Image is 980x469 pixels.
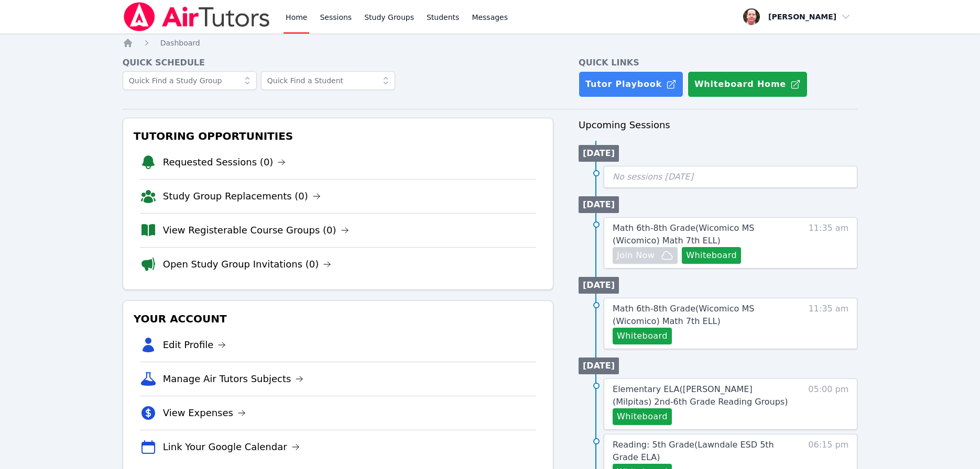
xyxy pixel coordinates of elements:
span: Elementary ELA ( [PERSON_NAME] (Milpitas) 2nd-6th Grade Reading Groups ) [613,384,788,407]
span: 11:35 am [809,222,849,264]
a: Requested Sessions (0) [163,155,286,170]
span: Messages [472,12,508,23]
span: Math 6th-8th Grade ( Wicomico MS (Wicomico) Math 7th ELL ) [613,223,754,245]
h3: Upcoming Sessions [579,118,857,132]
button: Whiteboard [613,328,672,344]
a: Study Group Replacements (0) [163,189,321,204]
h4: Quick Schedule [123,57,553,69]
a: Dashboard [160,38,200,48]
span: Math 6th-8th Grade ( Wicomico MS (Wicomico) Math 7th ELL ) [613,304,754,326]
li: [DATE] [579,145,619,162]
li: [DATE] [579,358,619,374]
a: Reading: 5th Grade(Lawndale ESD 5th Grade ELA) [613,439,790,464]
a: Math 6th-8th Grade(Wicomico MS (Wicomico) Math 7th ELL) [613,303,790,328]
a: Link Your Google Calendar [163,440,300,454]
a: Math 6th-8th Grade(Wicomico MS (Wicomico) Math 7th ELL) [613,222,790,247]
h3: Your Account [132,309,545,328]
button: Join Now [613,247,678,264]
input: Quick Find a Study Group [123,71,257,90]
a: Manage Air Tutors Subjects [163,372,304,386]
span: 11:35 am [809,303,849,344]
a: View Expenses [163,406,246,420]
button: Whiteboard [613,408,672,425]
button: Whiteboard [682,247,741,264]
a: Edit Profile [163,338,226,352]
span: 05:00 pm [808,383,848,425]
h4: Quick Links [579,57,857,69]
a: View Registerable Course Groups (0) [163,223,349,238]
li: [DATE] [579,196,619,213]
nav: Breadcrumb [123,38,858,48]
span: Reading: 5th Grade ( Lawndale ESD 5th Grade ELA ) [613,440,774,462]
a: Open Study Group Invitations (0) [163,257,332,272]
span: Dashboard [160,39,200,47]
span: No sessions [DATE] [613,172,693,182]
input: Quick Find a Student [261,71,395,90]
a: Tutor Playbook [579,71,683,97]
h3: Tutoring Opportunities [132,127,545,146]
li: [DATE] [579,277,619,294]
img: Air Tutors [123,2,271,31]
a: Elementary ELA([PERSON_NAME] (Milpitas) 2nd-6th Grade Reading Groups) [613,383,790,408]
button: Whiteboard Home [688,71,808,97]
span: Join Now [617,249,655,262]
